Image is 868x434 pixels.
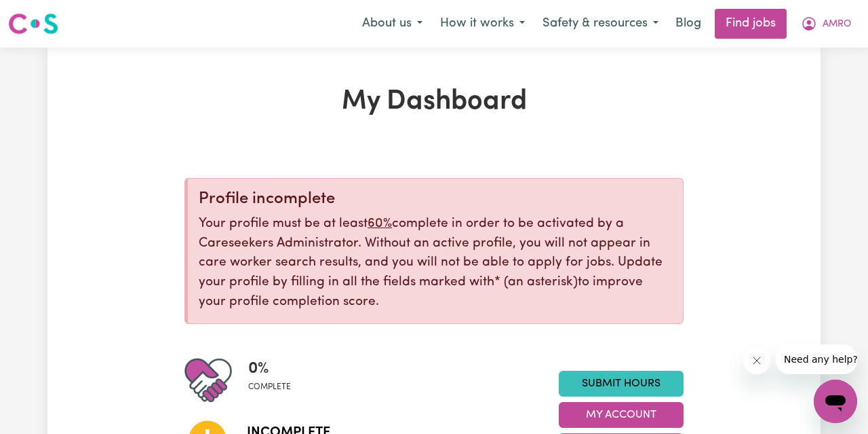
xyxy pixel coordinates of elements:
[199,215,672,312] p: Your profile must be at least complete in order to be activated by a Careseekers Administrator. W...
[559,371,684,397] a: Submit Hours
[248,357,302,404] div: Profile completeness: 0%
[667,9,709,39] a: Blog
[248,381,291,393] span: complete
[248,357,291,381] span: 0 %
[776,344,857,374] iframe: Message from company
[534,10,667,38] button: Safety & resources
[814,380,857,423] iframe: Button to launch messaging window
[792,10,860,38] button: My Account
[8,12,58,36] img: Careseekers logo
[715,9,787,39] a: Find jobs
[199,189,672,209] div: Profile incomplete
[823,17,851,32] span: AMRO
[368,217,392,230] u: 60%
[184,86,684,118] h1: My Dashboard
[559,402,684,428] button: My Account
[353,10,431,38] button: About us
[743,347,770,374] iframe: Close message
[494,276,578,289] span: an asterisk
[8,10,82,20] span: Need any help?
[8,8,58,39] a: Careseekers logo
[431,10,534,38] button: How it works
